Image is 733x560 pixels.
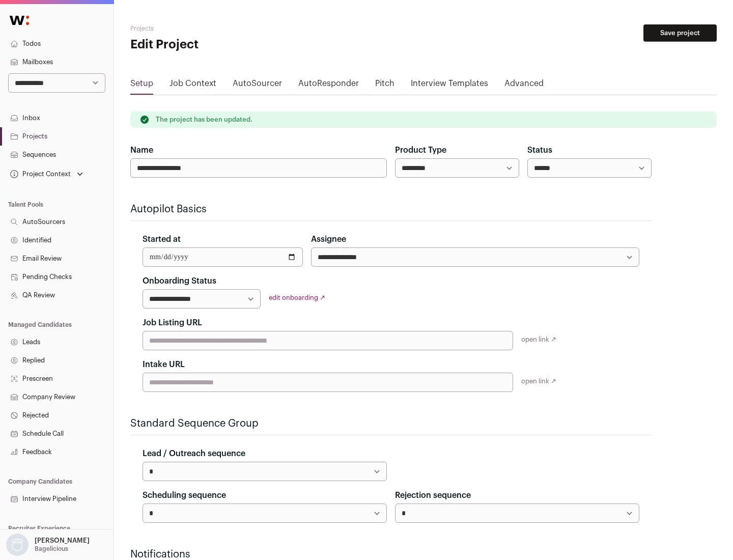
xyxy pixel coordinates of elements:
label: Rejection sequence [395,489,471,501]
a: Job Context [170,77,216,94]
a: Advanced [504,77,544,94]
img: Wellfound [4,10,35,31]
div: Project Context [8,170,71,178]
a: Pitch [375,77,394,94]
label: Intake URL [143,358,185,371]
a: AutoSourcer [233,77,282,94]
label: Onboarding Status [143,275,216,287]
a: Setup [130,77,153,94]
p: The project has been updated. [156,116,252,124]
a: edit onboarding ↗ [269,294,325,301]
label: Started at [143,233,181,245]
label: Name [130,144,153,156]
a: Interview Templates [411,77,488,94]
h1: Edit Project [130,37,326,53]
h2: Autopilot Basics [130,202,652,216]
label: Product Type [395,144,446,156]
button: Save project [643,24,717,42]
label: Status [527,144,552,156]
label: Assignee [311,233,346,245]
label: Job Listing URL [143,317,202,329]
a: AutoResponder [298,77,359,94]
label: Lead / Outreach sequence [143,447,245,460]
label: Scheduling sequence [143,489,226,501]
h2: Projects [130,24,326,33]
p: [PERSON_NAME] [35,537,90,545]
img: nopic.png [6,534,29,556]
button: Open dropdown [4,534,92,556]
button: Open dropdown [8,167,85,181]
h2: Standard Sequence Group [130,416,652,431]
p: Bagelicious [35,545,68,553]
